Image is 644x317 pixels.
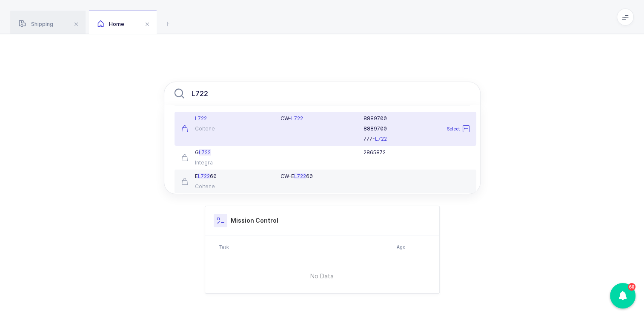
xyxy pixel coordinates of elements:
[397,243,430,250] div: Age
[375,136,387,142] span: L722
[267,263,377,289] span: No Data
[280,173,353,180] div: CW-E 60
[181,183,271,190] div: Coltene
[364,136,469,142] div: 777-
[181,173,271,180] div: E 60
[181,125,271,132] div: Coltene
[181,149,271,156] div: G
[181,159,271,166] div: Integra
[364,115,469,122] div: 8889700
[195,115,207,122] span: L722
[97,21,124,27] span: Home
[291,115,303,122] span: L722
[294,173,306,179] span: L722
[280,115,353,122] div: CW-
[198,173,210,179] span: L722
[427,120,475,137] div: Select
[628,283,635,291] div: 60
[364,125,469,132] div: 8889700
[164,82,481,105] input: Search
[199,149,211,156] span: L722
[610,283,635,309] div: 60
[364,149,469,156] div: 2865872
[19,21,53,27] span: Shipping
[219,243,392,250] div: Task
[231,216,278,225] h3: Mission Control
